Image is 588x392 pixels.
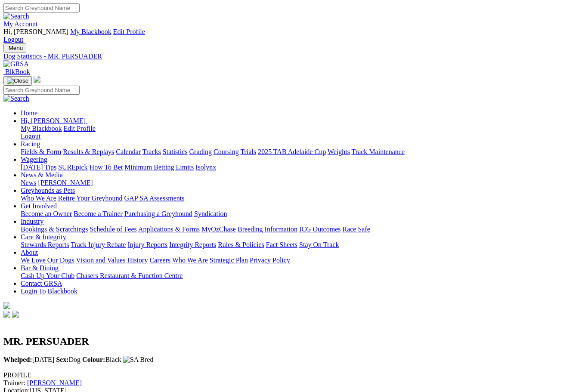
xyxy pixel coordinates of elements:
[328,148,350,155] a: Weights
[38,179,93,186] a: [PERSON_NAME]
[21,218,43,225] a: Industry
[21,125,62,132] a: My Blackbook
[3,60,29,68] img: GRSA
[21,225,585,233] div: Industry
[3,336,585,347] h2: MR. PERSUADER
[21,179,36,186] a: News
[56,356,68,363] b: Sex:
[21,241,585,249] div: Care & Integrity
[21,171,63,179] a: News & Media
[58,164,87,171] a: SUREpick
[127,256,148,264] a: History
[3,20,38,28] a: My Account
[21,140,40,148] a: Racing
[21,194,56,202] a: Who We Are
[3,302,10,309] img: logo-grsa-white.png
[250,256,290,264] a: Privacy Policy
[189,148,212,155] a: Grading
[21,256,74,264] a: We Love Our Dogs
[21,233,66,241] a: Care & Integrity
[82,356,105,363] b: Colour:
[90,164,123,171] a: How To Bet
[21,148,585,156] div: Racing
[299,225,340,233] a: ICG Outcomes
[21,117,86,124] span: Hi, [PERSON_NAME]
[21,272,74,279] a: Cash Up Your Club
[342,225,370,233] a: Race Safe
[163,148,188,155] a: Statistics
[9,45,23,51] span: Menu
[3,86,80,95] input: Search
[21,210,72,217] a: Become an Owner
[194,210,227,217] a: Syndication
[3,12,29,20] img: Search
[123,356,154,364] img: SA Bred
[3,28,585,43] div: My Account
[3,3,80,12] input: Search
[238,225,297,233] a: Breeding Information
[218,241,264,248] a: Rules & Policies
[21,187,75,194] a: Greyhounds as Pets
[21,156,47,163] a: Wagering
[124,164,194,171] a: Minimum Betting Limits
[21,280,62,287] a: Contact GRSA
[90,225,136,233] a: Schedule of Fees
[76,272,183,279] a: Chasers Restaurant & Function Centre
[201,225,236,233] a: MyOzChase
[3,379,25,386] span: Trainer:
[58,194,123,202] a: Retire Your Greyhound
[138,225,200,233] a: Applications & Forms
[21,109,37,117] a: Home
[124,210,192,217] a: Purchasing a Greyhound
[21,164,585,171] div: Wagering
[12,311,19,318] img: twitter.svg
[352,148,405,155] a: Track Maintenance
[21,179,585,187] div: News & Media
[21,249,38,256] a: About
[70,28,111,35] a: My Blackbook
[21,202,57,210] a: Get Involved
[240,148,256,155] a: Trials
[21,264,59,272] a: Bar & Dining
[3,52,585,60] a: Dog Statistics - MR. PERSUADER
[21,210,585,218] div: Get Involved
[113,28,145,35] a: Edit Profile
[3,311,10,318] img: facebook.svg
[3,356,54,363] span: [DATE]
[27,379,82,386] a: [PERSON_NAME]
[21,125,585,140] div: Hi, [PERSON_NAME]
[21,256,585,264] div: About
[3,36,23,43] a: Logout
[5,68,30,75] span: BlkBook
[172,256,208,264] a: Who We Are
[71,241,126,248] a: Track Injury Rebate
[214,148,239,155] a: Coursing
[21,133,40,140] a: Logout
[3,356,32,363] b: Whelped:
[195,164,216,171] a: Isolynx
[21,272,585,280] div: Bar & Dining
[149,256,170,264] a: Careers
[21,194,585,202] div: Greyhounds as Pets
[266,241,297,248] a: Fact Sheets
[64,125,96,132] a: Edit Profile
[21,241,69,248] a: Stewards Reports
[142,148,161,155] a: Tracks
[34,76,40,83] img: logo-grsa-white.png
[82,356,121,363] span: Black
[3,68,30,75] a: BlkBook
[56,356,80,363] span: Dog
[3,95,29,102] img: Search
[21,225,88,233] a: Bookings & Scratchings
[124,194,185,202] a: GAP SA Assessments
[74,210,123,217] a: Become a Trainer
[3,371,585,379] div: PROFILE
[76,256,125,264] a: Vision and Values
[3,28,68,35] span: Hi, [PERSON_NAME]
[3,76,32,86] button: Toggle navigation
[21,164,56,171] a: [DATE] Tips
[169,241,216,248] a: Integrity Reports
[127,241,167,248] a: Injury Reports
[3,43,26,52] button: Toggle navigation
